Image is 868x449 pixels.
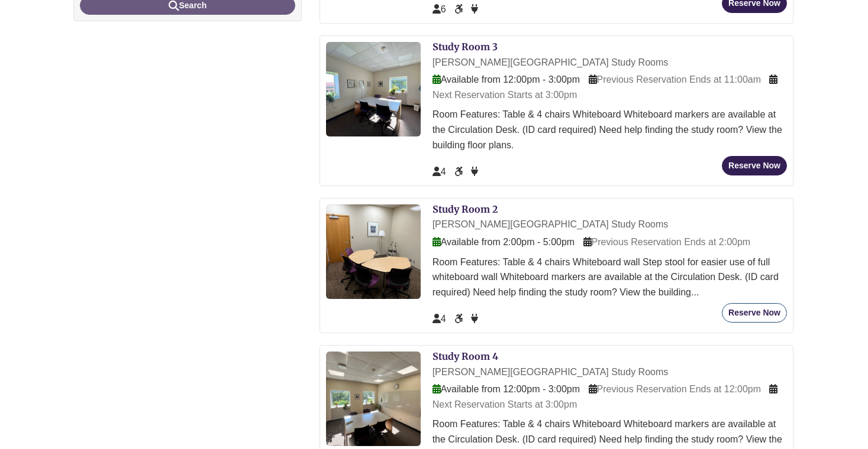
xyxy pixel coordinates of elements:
span: Next Reservation Starts at 3:00pm [433,74,778,100]
span: Accessible Seat/Space [454,4,465,14]
span: Next Reservation Starts at 3:00pm [433,384,778,409]
a: Study Room 2 [433,203,498,215]
span: Power Available [471,314,478,324]
div: [PERSON_NAME][GEOGRAPHIC_DATA] Study Rooms [433,55,787,70]
span: Available from 12:00pm - 3:00pm [433,74,580,84]
span: Accessible Seat/Space [454,314,465,324]
div: [PERSON_NAME][GEOGRAPHIC_DATA] Study Rooms [433,365,787,380]
span: Previous Reservation Ends at 12:00pm [589,384,761,394]
img: Study Room 4 [326,352,421,446]
span: Previous Reservation Ends at 2:00pm [583,237,751,247]
div: [PERSON_NAME][GEOGRAPHIC_DATA] Study Rooms [433,217,787,232]
div: Room Features: Table & 4 chairs Whiteboard wall Step stool for easier use of full whiteboard wall... [433,255,787,300]
span: Available from 2:00pm - 5:00pm [433,237,575,247]
img: Study Room 2 [326,204,421,299]
span: Available from 12:00pm - 3:00pm [433,384,580,394]
button: Reserve Now [722,303,787,323]
span: Power Available [471,167,478,177]
span: The capacity of this space [433,167,446,177]
img: Study Room 3 [326,42,421,136]
a: Study Room 4 [433,350,498,362]
span: The capacity of this space [433,4,446,14]
button: Reserve Now [722,156,787,175]
div: Room Features: Table & 4 chairs Whiteboard Whiteboard markers are available at the Circulation De... [433,107,787,152]
span: Accessible Seat/Space [454,167,465,177]
span: Previous Reservation Ends at 11:00am [589,74,761,84]
span: The capacity of this space [433,314,446,324]
span: Power Available [471,4,478,14]
a: Study Room 3 [433,41,498,53]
